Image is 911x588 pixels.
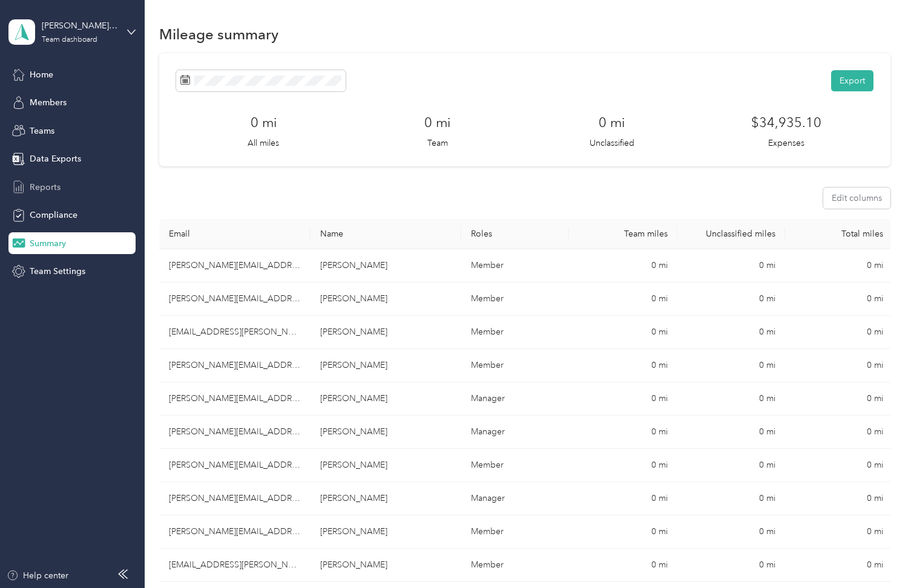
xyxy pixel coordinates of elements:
td: 0 mi [677,316,785,349]
td: 0 mi [569,316,677,349]
td: kevin.ferm@convergint.com [159,382,311,416]
td: Gregory Waters [311,449,462,482]
td: richard.fredette@convergint.com [159,283,311,316]
td: Member [461,449,569,482]
span: Data Exports [30,152,81,165]
td: romulo.torres@convergint.com [159,416,311,449]
td: John Guzman [311,249,462,283]
th: Name [311,219,462,249]
div: [PERSON_NAME][EMAIL_ADDRESS][PERSON_NAME][DOMAIN_NAME] [42,19,117,32]
span: Compliance [30,209,77,221]
td: 0 mi [785,549,893,582]
th: Team miles [569,219,677,249]
span: Members [30,96,67,109]
button: Export [831,70,873,91]
h3: 0 mi [424,113,450,132]
td: 0 mi [785,449,893,482]
td: 0 mi [569,416,677,449]
iframe: Everlance-gr Chat Button Frame [843,520,911,588]
td: jason.barton@convergint.com [159,349,311,382]
td: 0 mi [785,416,893,449]
td: Richard Fredette [311,283,462,316]
td: Manager [461,482,569,515]
span: Reports [30,181,61,194]
td: 0 mi [569,515,677,549]
td: Kevin Ferm [311,382,462,416]
td: 0 mi [785,249,893,283]
td: 0 mi [677,249,785,283]
td: Member [461,349,569,382]
span: Team Settings [30,265,85,278]
td: john.guzman@convergint.com [159,249,311,283]
h3: 0 mi [251,113,277,132]
div: Team dashboard [42,36,97,44]
td: 0 mi [785,283,893,316]
td: 0 mi [677,549,785,582]
td: 0 mi [677,449,785,482]
td: 0 mi [785,482,893,515]
td: 0 mi [569,283,677,316]
th: Roles [461,219,569,249]
td: 0 mi [677,283,785,316]
td: 0 mi [677,349,785,382]
span: Summary [30,237,66,250]
td: Manager [461,382,569,416]
td: Member [461,283,569,316]
td: Member [461,515,569,549]
button: Edit columns [823,188,890,209]
td: 0 mi [569,249,677,283]
td: Brian Sturdevant [311,316,462,349]
td: chris.floener@convergint.com [159,515,311,549]
td: 0 mi [569,382,677,416]
p: All miles [248,137,279,149]
td: Manager [461,416,569,449]
td: Member [461,316,569,349]
td: 0 mi [785,382,893,416]
h3: $34,935.10 [751,113,821,132]
td: Jason Barton [311,349,462,382]
td: 0 mi [569,449,677,482]
td: 0 mi [677,482,785,515]
th: Unclassified miles [677,219,785,249]
td: 0 mi [677,382,785,416]
td: 0 mi [677,515,785,549]
td: Vladimir Lafargue [311,482,462,515]
td: vladimir.lafargue@convergint.com [159,482,311,515]
h1: Mileage summary [159,28,278,41]
td: greg.waters@convergint.com [159,449,311,482]
td: Alejandro Santiago [311,549,462,582]
td: Member [461,549,569,582]
p: Expenses [768,137,804,149]
th: Total miles [785,219,893,249]
th: Email [159,219,311,249]
td: Member [461,249,569,283]
td: bj.sturdevant@convergint.com [159,316,311,349]
td: 0 mi [785,349,893,382]
td: Christopher Floener [311,515,462,549]
h3: 0 mi [599,113,625,132]
td: 0 mi [677,416,785,449]
td: Romulo Torres [311,416,462,449]
td: 0 mi [569,482,677,515]
p: Team [427,137,448,149]
td: ali.santiago@convergint.com [159,549,311,582]
button: Help center [7,569,68,582]
span: Home [30,68,53,81]
td: 0 mi [569,549,677,582]
td: 0 mi [785,515,893,549]
td: 0 mi [569,349,677,382]
span: Teams [30,125,54,137]
td: 0 mi [785,316,893,349]
p: Unclassified [590,137,634,149]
